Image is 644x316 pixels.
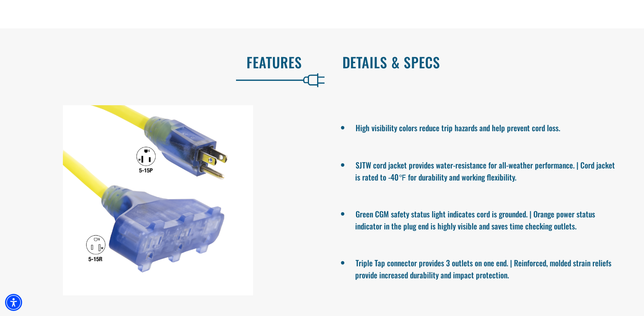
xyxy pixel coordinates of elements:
[355,157,617,183] li: SJTW cord jacket provides water-resistance for all-weather performance. | Cord jacket is rated to...
[5,294,22,311] div: Accessibility Menu
[355,206,617,232] li: Green CGM safety status light indicates cord is grounded. | Orange power status indicator in the ...
[342,54,628,70] h2: Details & Specs
[355,120,617,134] li: High visibility colors reduce trip hazards and help prevent cord loss.
[16,54,302,70] h2: Features
[355,255,617,281] li: Triple Tap connector provides 3 outlets on one end. | Reinforced, molded strain reliefs provide i...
